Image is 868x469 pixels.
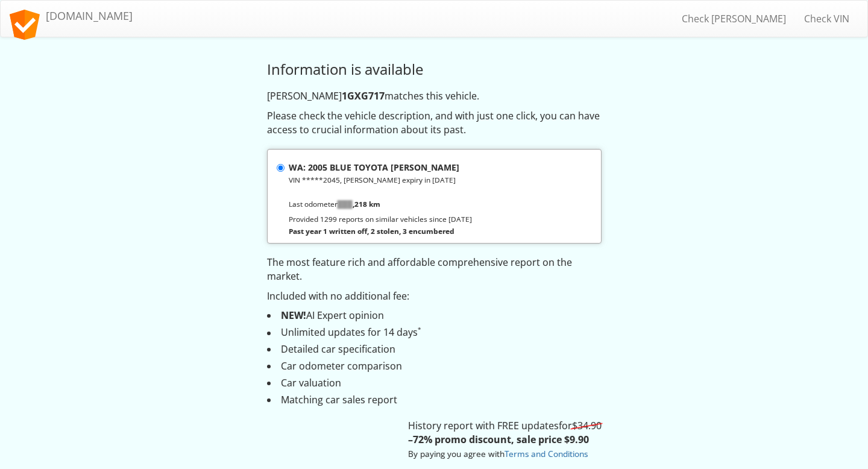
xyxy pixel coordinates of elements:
[267,376,602,390] li: Car valuation
[408,448,588,459] small: By paying you agree with
[267,342,602,356] li: Detailed car specification
[572,419,602,432] s: $34.90
[267,109,602,137] p: Please check the vehicle description, and with just one click, you can have access to crucial inf...
[338,199,353,209] span: ███
[289,226,454,236] strong: Past year 1 written off, 2 stolen, 3 encumbered
[338,199,380,209] strong: ,218 km
[267,61,602,77] h3: Information is available
[408,419,602,461] p: History report with FREE updates
[289,199,380,209] small: Last odometer
[289,175,456,184] small: VIN *****2045, [PERSON_NAME] expiry in [DATE]
[277,164,285,172] input: WA: 2005 BLUE TOYOTA [PERSON_NAME] VIN *****2045, [PERSON_NAME] expiry in [DATE] Last odometer███...
[1,1,142,31] a: [DOMAIN_NAME]
[289,162,459,173] strong: WA: 2005 BLUE TOYOTA [PERSON_NAME]
[267,289,602,303] p: Included with no additional fee:
[289,214,472,224] small: Provided 1299 reports on similar vehicles since [DATE]
[267,326,602,339] li: Unlimited updates for 14 days
[267,256,602,283] p: The most feature rich and affordable comprehensive report on the market.
[267,309,602,323] li: AI Expert opinion
[342,89,385,102] strong: 1GXG717
[267,89,602,103] p: [PERSON_NAME] matches this vehicle.
[673,4,795,34] a: Check [PERSON_NAME]
[505,448,588,459] a: Terms and Conditions
[267,359,602,373] li: Car odometer comparison
[267,393,602,407] li: Matching car sales report
[281,309,306,322] strong: NEW!
[559,419,602,432] span: for
[408,433,589,446] strong: –72% promo discount, sale price $9.90
[795,4,858,34] a: Check VIN
[10,10,40,40] img: logo.svg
